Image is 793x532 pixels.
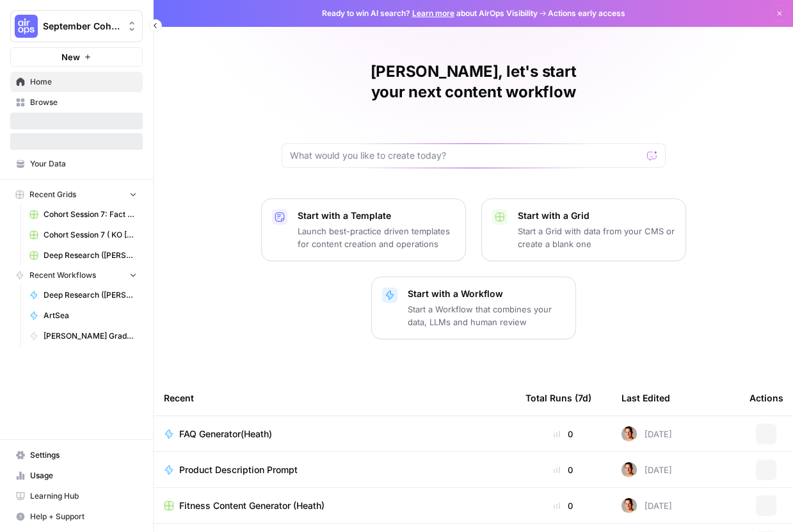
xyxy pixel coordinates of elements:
button: New [10,47,143,67]
span: Fitness Content Generator (Heath) [179,499,324,512]
a: Fitness Content Generator (Heath) [164,499,505,512]
p: Start a Grid with data from your CMS or create a blank one [518,225,675,250]
span: Ready to win AI search? about AirOps Visibility [322,8,538,19]
p: Start a Workflow that combines your data, LLMs and human review [408,303,565,328]
span: Recent Grids [29,189,76,200]
a: Usage [10,465,143,486]
p: Launch best-practice driven templates for content creation and operations [298,225,455,250]
button: Workspace: September Cohort [10,10,143,42]
span: Deep Research ([PERSON_NAME]) [44,289,137,301]
span: Learning Hub [30,490,137,502]
button: Start with a TemplateLaunch best-practice driven templates for content creation and operations [261,198,466,261]
span: FAQ Generator(Heath) [179,428,272,440]
span: Help + Support [30,511,137,522]
a: Browse [10,92,143,113]
p: Start with a Template [298,209,455,222]
span: ArtSea [44,310,137,321]
a: Deep Research ([PERSON_NAME] [24,245,143,266]
a: Learn more [412,8,454,18]
div: [DATE] [621,426,672,442]
span: Settings [30,449,137,461]
a: FAQ Generator(Heath) [164,428,505,440]
div: 0 [525,428,601,440]
a: Learning Hub [10,486,143,506]
span: New [61,51,80,63]
span: Recent Workflows [29,270,96,281]
a: [PERSON_NAME] Graduation Workflow [24,326,143,346]
button: Start with a GridStart a Grid with data from your CMS or create a blank one [481,198,686,261]
div: Recent [164,380,505,415]
div: Last Edited [621,380,670,415]
img: 3d8pdhys1cqbz9tnb8hafvyhrehi [621,462,637,478]
span: Cohort Session 7 ( KO [URL][DOMAIN_NAME] ) [44,229,137,241]
p: Start with a Workflow [408,287,565,300]
div: [DATE] [621,498,672,513]
button: Recent Grids [10,185,143,204]
span: Cohort Session 7: Fact Checking and QA [44,209,137,220]
span: Deep Research ([PERSON_NAME] [44,250,137,261]
span: Product Description Prompt [179,463,298,476]
div: 0 [525,499,601,512]
div: [DATE] [621,462,672,478]
img: September Cohort Logo [15,15,38,38]
span: Actions early access [548,8,625,19]
h1: [PERSON_NAME], let's start your next content workflow [282,61,666,102]
div: Total Runs (7d) [525,380,591,415]
span: Usage [30,470,137,481]
a: Settings [10,445,143,465]
span: Your Data [30,158,137,170]
button: Start with a WorkflowStart a Workflow that combines your data, LLMs and human review [371,277,576,339]
a: Deep Research ([PERSON_NAME]) [24,285,143,305]
p: Start with a Grid [518,209,675,222]
img: 3d8pdhys1cqbz9tnb8hafvyhrehi [621,498,637,513]
a: Home [10,72,143,92]
button: Recent Workflows [10,266,143,285]
img: 3d8pdhys1cqbz9tnb8hafvyhrehi [621,426,637,442]
div: 0 [525,463,601,476]
span: [PERSON_NAME] Graduation Workflow [44,330,137,342]
input: What would you like to create today? [290,149,642,162]
a: Product Description Prompt [164,463,505,476]
a: ArtSea [24,305,143,326]
a: Cohort Session 7: Fact Checking and QA [24,204,143,225]
div: Actions [749,380,783,415]
span: Browse [30,97,137,108]
button: Help + Support [10,506,143,527]
span: September Cohort [43,20,120,33]
span: Home [30,76,137,88]
a: Your Data [10,154,143,174]
a: Cohort Session 7 ( KO [URL][DOMAIN_NAME] ) [24,225,143,245]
